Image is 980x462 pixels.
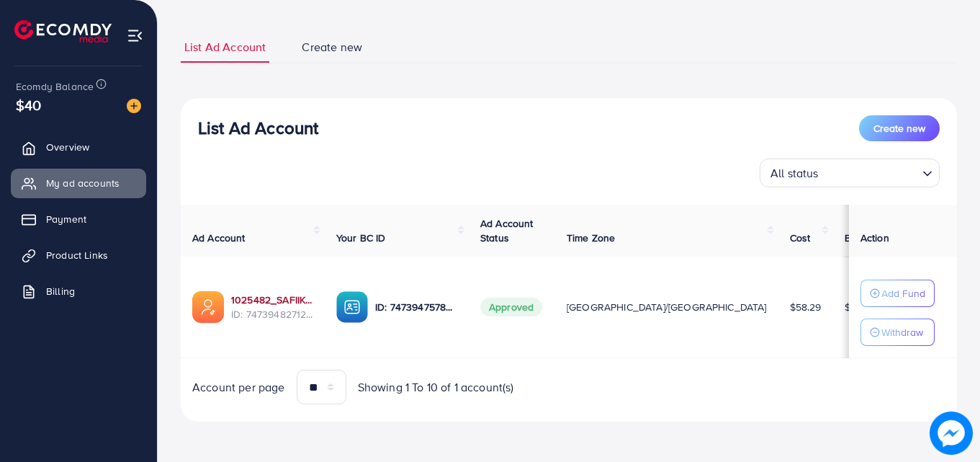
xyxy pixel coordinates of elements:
[790,231,811,245] span: Cost
[11,133,146,161] a: Overview
[184,39,266,55] span: List Ad Account
[823,160,917,184] input: Search for option
[859,115,940,141] button: Create new
[14,20,112,43] img: logo
[192,231,246,245] span: Ad Account
[192,291,224,323] img: ic-ads-acc.e4c84228.svg
[930,412,973,455] img: image
[46,176,120,190] span: My ad accounts
[881,324,923,341] p: Withdraw
[873,121,925,136] span: Create new
[567,300,767,314] span: [GEOGRAPHIC_DATA]/[GEOGRAPHIC_DATA]
[860,231,889,245] span: Action
[375,298,457,316] p: ID: 7473947578879590401
[11,205,146,234] a: Payment
[16,79,94,94] span: Ecomdy Balance
[860,280,935,307] button: Add Fund
[231,293,313,307] a: 1025482_SAFIIKHAN_1740164207507
[46,140,89,154] span: Overview
[198,117,318,138] h3: List Ad Account
[46,248,108,262] span: Product Links
[480,216,534,245] span: Ad Account Status
[46,212,86,226] span: Payment
[790,300,822,314] span: $58.29
[480,298,542,316] span: Approved
[358,379,514,396] span: Showing 1 To 10 of 1 account(s)
[16,94,41,115] span: $40
[11,241,146,270] a: Product Links
[46,284,75,298] span: Billing
[860,319,935,346] button: Withdraw
[127,27,143,44] img: menu
[760,159,940,187] div: Search for option
[768,163,822,184] span: All status
[192,379,285,396] span: Account per page
[127,99,141,113] img: image
[231,293,313,322] div: <span class='underline'>1025482_SAFIIKHAN_1740164207507</span></br>7473948271258763265
[11,169,146,197] a: My ad accounts
[881,285,925,302] p: Add Fund
[567,231,615,245] span: Time Zone
[336,291,368,323] img: ic-ba-acc.ded83a64.svg
[302,39,362,55] span: Create new
[336,231,386,245] span: Your BC ID
[11,277,146,306] a: Billing
[231,307,313,321] span: ID: 7473948271258763265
